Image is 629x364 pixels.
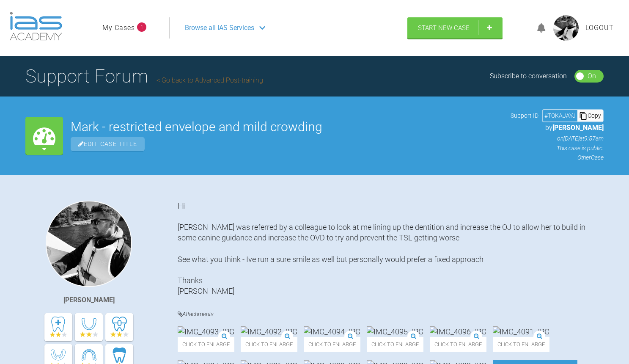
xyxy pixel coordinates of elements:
span: Click to enlarge [367,337,423,352]
h4: Attachments [178,309,604,320]
div: Hi [PERSON_NAME] was referred by a colleague to look at me lining up the dentition and increase t... [178,201,604,297]
div: # TOKAJAYJ [543,111,577,120]
img: IMG_4093.JPG [178,326,234,337]
div: [PERSON_NAME] [63,295,115,306]
img: IMG_4092.JPG [241,326,297,337]
span: Click to enlarge [304,337,360,352]
img: IMG_4096.JPG [430,326,486,337]
img: David Birkin [46,201,132,287]
p: Other Case [511,153,604,162]
p: by [511,122,604,133]
a: Logout [585,22,614,33]
span: Click to enlarge [430,337,486,352]
span: Edit Case Title [71,137,145,151]
span: Click to enlarge [493,337,549,352]
span: Support ID [511,111,538,120]
p: This case is public. [511,143,604,153]
img: IMG_4094.JPG [304,326,360,337]
div: Copy [577,110,603,121]
a: Start New Case [407,17,503,39]
img: IMG_4091.JPG [493,326,549,337]
span: Start New Case [418,24,470,32]
a: Go back to Advanced Post-training [157,76,263,84]
a: My Cases [102,22,135,33]
h2: Mark - restricted envelope and mild crowding [71,121,503,133]
img: profile.png [553,15,579,41]
img: logo-light.3e3ef733.png [10,12,62,41]
div: Subscribe to conversation [490,71,567,82]
h1: Support Forum [25,61,263,91]
span: [PERSON_NAME] [552,124,604,132]
img: IMG_4095.JPG [367,326,423,337]
div: On [588,71,596,82]
span: Browse all IAS Services [185,22,254,33]
span: 1 [137,22,146,32]
span: Click to enlarge [178,337,234,352]
p: on [DATE] at 9:57am [511,134,604,143]
span: Click to enlarge [241,337,297,352]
